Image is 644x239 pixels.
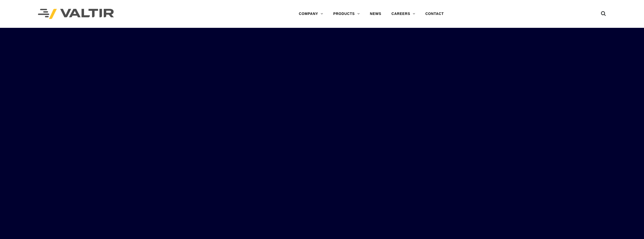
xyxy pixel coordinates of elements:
a: COMPANY [294,9,328,19]
a: CONTACT [420,9,449,19]
a: CAREERS [386,9,420,19]
img: Valtir [38,9,114,19]
a: NEWS [365,9,386,19]
a: PRODUCTS [328,9,365,19]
